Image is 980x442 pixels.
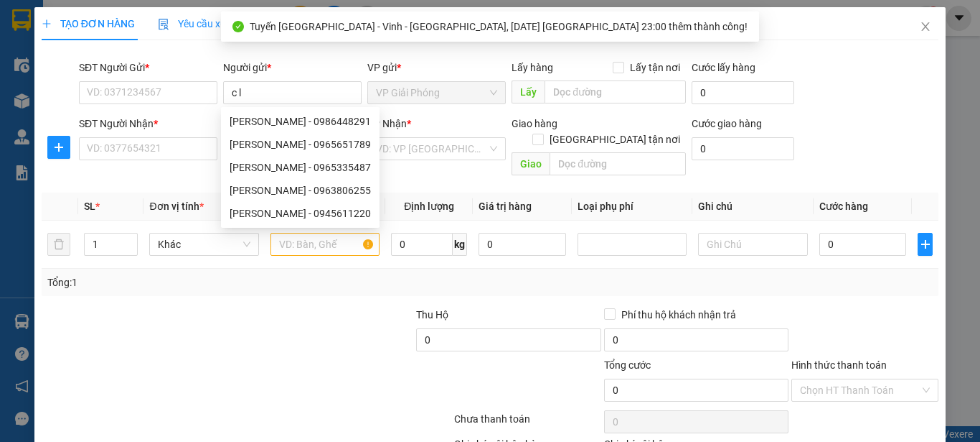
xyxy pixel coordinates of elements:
[230,114,371,129] div: [PERSON_NAME] - 0986448291
[158,18,308,29] span: Yêu cầu xuất hóa đơn điện tử
[230,160,371,175] div: [PERSON_NAME] - 0965335487
[698,233,807,256] input: Ghi Chú
[367,60,506,75] div: VP gửi
[616,307,742,323] span: Phí thu hộ khách nhận trả
[918,239,932,250] span: plus
[230,206,371,221] div: [PERSON_NAME] - 0945611220
[221,179,380,202] div: HOÀNG NGỌC BÉ - 0963806255
[47,275,380,290] div: Tổng: 1
[250,21,748,32] span: Tuyến [GEOGRAPHIC_DATA] - Vinh - [GEOGRAPHIC_DATA], [DATE] [GEOGRAPHIC_DATA] 23:00 thêm thành công!
[544,132,686,147] span: [GEOGRAPHIC_DATA] tận nơi
[223,60,362,75] div: Người gửi
[48,142,70,153] span: plus
[512,80,545,103] span: Lấy
[550,152,686,175] input: Dọc đường
[692,193,813,221] th: Ghi chú
[404,201,454,212] span: Định lượng
[47,136,70,159] button: plus
[819,201,868,212] span: Cước hàng
[221,202,380,225] div: hoàng ngọc - 0945611220
[905,7,946,47] button: Close
[512,152,550,175] span: Giao
[692,137,794,160] input: Cước giao hàng
[512,62,553,73] span: Lấy hàng
[920,21,931,32] span: close
[42,18,135,29] span: TẠO ĐƠN HÀNG
[572,193,692,221] th: Loại phụ phí
[270,233,380,256] input: VD: Bàn, Ghế
[416,309,448,321] span: Thu Hộ
[230,137,371,152] div: [PERSON_NAME] - 0965651789
[221,156,380,179] div: Hoàng Ngọc Quang - 0965335487
[79,60,217,75] div: SĐT Người Gửi
[376,82,497,103] span: VP Giải Phóng
[221,133,380,156] div: hoàng ngọc - 0965651789
[918,233,933,256] button: plus
[453,411,603,436] div: Chưa thanh toán
[79,116,217,132] div: SĐT Người Nhận
[47,233,70,256] button: delete
[42,19,52,29] span: plus
[479,233,566,256] input: 0
[479,201,532,212] span: Giá trị hàng
[84,201,95,212] span: SL
[512,118,557,129] span: Giao hàng
[692,118,762,129] label: Cước giao hàng
[545,80,686,103] input: Dọc đường
[791,359,887,371] label: Hình thức thanh toán
[158,234,250,255] span: Khác
[232,21,244,32] span: check-circle
[367,118,407,129] span: VP Nhận
[692,81,794,104] input: Cước lấy hàng
[149,201,203,212] span: Đơn vị tính
[624,60,686,75] span: Lấy tận nơi
[604,359,651,371] span: Tổng cước
[692,62,755,73] label: Cước lấy hàng
[221,110,380,133] div: hoàng ngọc hà - 0986448291
[158,19,169,30] img: icon
[230,183,371,198] div: [PERSON_NAME] - 0963806255
[453,233,467,256] span: kg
